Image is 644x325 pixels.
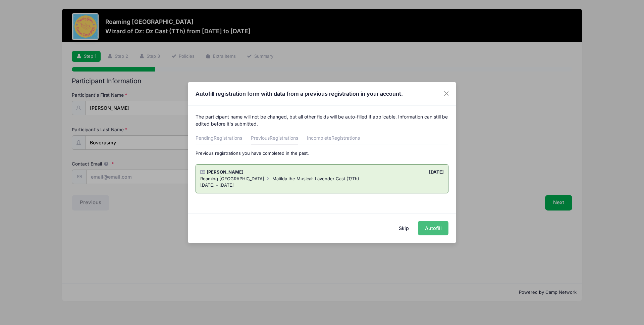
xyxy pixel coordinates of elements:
a: Pending [196,132,242,144]
div: [DATE] [322,169,447,176]
div: [PERSON_NAME] [197,169,322,176]
button: Skip [392,221,416,235]
span: Roaming [GEOGRAPHIC_DATA] [200,176,264,181]
a: Incomplete [307,132,360,144]
span: Registrations [331,135,360,141]
p: The participant name will not be changed, but all other fields will be auto-filled if applicable.... [196,113,449,127]
a: Previous [251,132,298,144]
button: Autofill [418,221,448,235]
div: [DATE] - [DATE] [200,182,444,189]
span: Registrations [270,135,298,141]
h4: Autofill registration form with data from a previous registration in your account. [196,90,403,98]
span: Matilda the Musical: Lavender Cast (T/Th) [272,176,359,181]
button: Close [440,88,452,100]
p: Previous registrations you have completed in the past. [196,150,449,157]
span: Registrations [214,135,242,141]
